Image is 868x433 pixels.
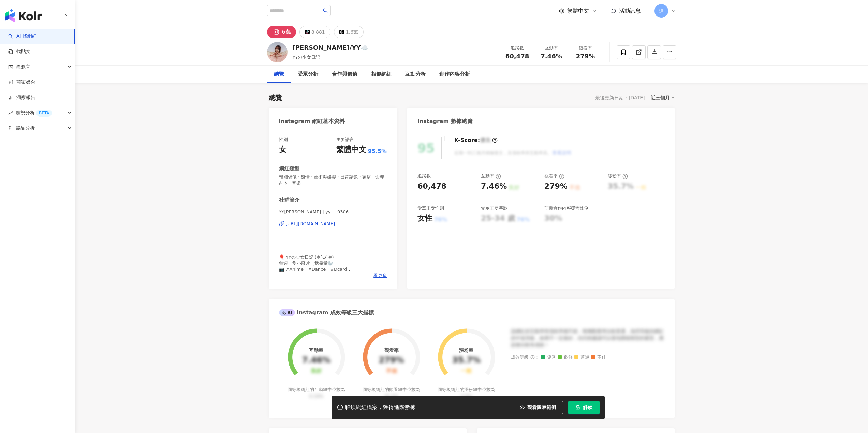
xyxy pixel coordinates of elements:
div: 7.46% [302,356,330,365]
div: 受眾主要性別 [417,205,444,211]
img: logo [5,9,42,22]
div: 漲粉率 [459,347,473,353]
div: 觀看率 [384,347,399,353]
span: rise [8,111,13,115]
div: 受眾主要年齡 [481,205,507,211]
div: 追蹤數 [417,173,431,179]
span: search [323,8,328,13]
div: 一般 [461,368,472,374]
a: 找貼文 [8,48,31,55]
div: 279% [379,356,404,365]
div: 女 [279,144,286,155]
span: 60,478 [505,52,529,60]
span: 普通 [574,355,589,360]
div: 互動率 [539,45,564,51]
span: 繁體中文 [567,7,589,15]
span: 觀看圖表範例 [527,405,556,410]
div: 受眾分析 [298,70,318,78]
div: 解鎖網紅檔案，獲得進階數據 [345,404,416,411]
div: 漲粉率 [608,173,628,179]
div: 性別 [279,137,288,143]
div: 互動分析 [405,70,426,78]
div: 社群簡介 [279,197,299,204]
span: 解鎖 [583,405,592,410]
div: 合作與價值 [332,70,357,78]
span: 95.5% [368,148,387,155]
span: 7.46% [541,53,562,60]
span: 不佳 [591,355,606,360]
div: 同等級網紅的觀看率中位數為 [362,387,421,399]
div: 同等級網紅的互動率中位數為 [286,387,346,399]
span: YYの少女日記 [293,55,320,60]
a: 洞察報告 [8,94,35,101]
div: 主要語言 [336,137,354,143]
div: 女性 [417,213,432,224]
button: 1.6萬 [334,26,364,38]
button: 觀看圖表範例 [513,401,563,414]
div: 7.46% [481,181,507,192]
span: lock [575,405,580,410]
div: 良好 [311,368,322,374]
div: 成效等級 ： [511,355,664,360]
div: Instagram 數據總覽 [417,118,473,125]
button: 解鎖 [568,401,600,414]
div: 總覽 [269,93,282,103]
span: 看更多 [373,273,387,279]
div: Instagram 網紅基本資料 [279,118,345,125]
div: Instagram 成效等級三大指標 [279,309,374,316]
span: YY[PERSON_NAME] | yy___0306 [279,209,387,215]
div: 60,478 [417,181,446,192]
span: 35.5% [384,393,398,399]
div: 互動率 [481,173,501,179]
div: 互動率 [309,347,323,353]
div: 創作內容分析 [439,70,470,78]
span: 良好 [558,355,573,360]
div: 6萬 [282,27,291,37]
div: 近三個月 [651,93,675,102]
div: 同等級網紅的漲粉率中位數為 [437,387,496,399]
div: 279% [544,181,568,192]
div: 商業合作內容覆蓋比例 [544,205,589,211]
div: 35.7% [452,356,481,365]
div: 8,881 [311,27,325,37]
div: 繁體中文 [336,144,366,155]
span: 達 [659,7,664,15]
span: 活動訊息 [619,7,641,14]
a: searchAI 找網紅 [8,33,37,40]
span: 0.19% [309,393,323,399]
span: 279% [576,53,595,60]
div: [URL][DOMAIN_NAME] [286,221,335,227]
div: AI [279,309,295,316]
span: 韓國偶像 · 感情 · 藝術與娛樂 · 日常話題 · 家庭 · 命理占卜 · 音樂 [279,174,387,186]
span: 資源庫 [16,59,30,75]
span: 趨勢分析 [16,105,52,121]
div: 觀看率 [573,45,599,51]
div: K-Score : [454,137,498,144]
div: 不佳 [386,368,397,374]
span: 0.8% [461,393,472,399]
a: [URL][DOMAIN_NAME] [279,221,387,227]
div: 該網紅的互動率和漲粉率都不錯，唯獨觀看率比較普通，為同等級的網紅的中低等級，效果不一定會好，但仍然建議可以發包開箱類型的案型，應該會比較有成效！ [511,328,664,348]
div: 相似網紅 [371,70,392,78]
div: 觀看率 [544,173,564,179]
span: 競品分析 [16,121,35,136]
button: 6萬 [267,26,296,38]
a: 商案媒合 [8,79,35,86]
div: 最後更新日期：[DATE] [595,95,645,100]
div: 總覽 [274,70,284,78]
button: 8,881 [299,26,330,38]
div: 網紅類型 [279,165,299,172]
div: [PERSON_NAME]/YY☁️ [293,43,368,52]
div: 1.6萬 [346,27,358,37]
span: 🎈 YYの少女日記 (❁´ω`❁) 每週一隻小廢片（我盡量🦭 📷 #Anime｜#Dance｜#Dcard 💌合作邀約請寄 [EMAIL_ADDRESS][DOMAIN_NAME] 🙇🏻‍♀️ ... [279,254,353,297]
span: 優秀 [541,355,556,360]
div: 追蹤數 [504,45,530,51]
div: BETA [36,110,52,117]
img: KOL Avatar [267,42,288,62]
